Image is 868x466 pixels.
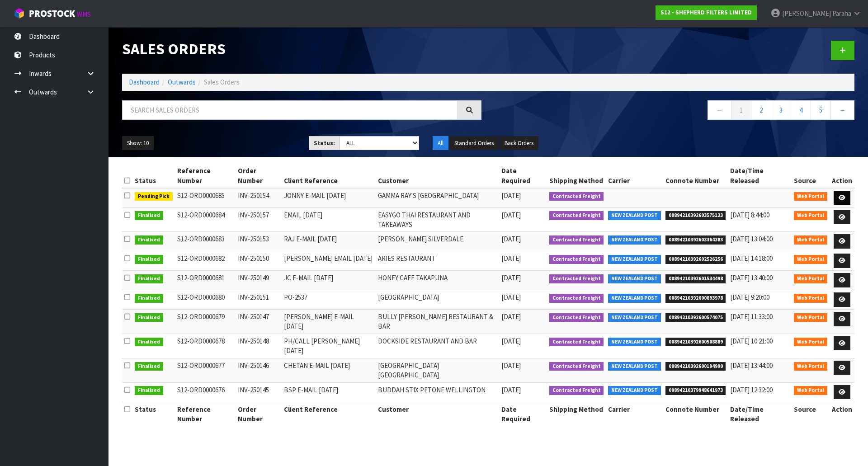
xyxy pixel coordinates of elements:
[606,402,663,426] th: Carrier
[728,164,792,188] th: Date/Time Released
[236,334,282,358] td: INV-250148
[175,358,236,382] td: S12-ORD0000677
[204,78,240,86] span: Sales Orders
[665,386,726,395] span: 00894210379948641973
[135,274,163,283] span: Finalised
[665,211,726,220] span: 00894210392603575123
[29,8,75,19] span: ProStock
[282,232,376,251] td: RAJ E-MAIL [DATE]
[236,251,282,271] td: INV-250150
[608,386,661,395] span: NEW ZEALAND POST
[499,164,547,188] th: Date Required
[175,271,236,290] td: S12-ORD0000681
[376,290,499,310] td: [GEOGRAPHIC_DATA]
[549,192,604,201] span: Contracted Freight
[608,235,661,245] span: NEW ZEALAND POST
[771,100,791,120] a: 3
[282,402,376,426] th: Client Reference
[122,136,154,151] button: Show: 10
[549,211,604,220] span: Contracted Freight
[175,188,236,207] td: S12-ORD0000685
[608,294,661,303] span: NEW ZEALAND POST
[376,188,499,207] td: GAMMA RAY'S [GEOGRAPHIC_DATA]
[549,255,604,264] span: Contracted Freight
[794,255,827,264] span: Web Portal
[731,100,751,120] a: 1
[236,232,282,251] td: INV-250153
[794,294,827,303] span: Web Portal
[549,235,604,245] span: Contracted Freight
[549,362,604,371] span: Contracted Freight
[175,251,236,271] td: S12-ORD0000682
[794,386,827,395] span: Web Portal
[236,207,282,232] td: INV-250157
[314,139,335,147] strong: Status:
[730,293,769,301] span: [DATE] 9:20:00
[501,191,521,200] span: [DATE]
[282,382,376,402] td: BSP E-MAIL [DATE]
[501,273,521,282] span: [DATE]
[175,402,236,426] th: Reference Number
[501,293,521,301] span: [DATE]
[794,313,827,322] span: Web Portal
[730,254,773,263] span: [DATE] 14:18:00
[501,254,521,263] span: [DATE]
[135,235,163,245] span: Finalised
[792,402,830,426] th: Source
[832,9,851,18] span: Paraha
[794,362,827,371] span: Web Portal
[751,100,771,120] a: 2
[608,274,661,283] span: NEW ZEALAND POST
[376,358,499,382] td: [GEOGRAPHIC_DATA] [GEOGRAPHIC_DATA]
[549,274,604,283] span: Contracted Freight
[656,5,757,20] a: S12 - SHEPHERD FILTERS LIMITED
[135,255,163,264] span: Finalised
[665,274,726,283] span: 00894210392601534498
[730,235,773,243] span: [DATE] 13:04:00
[132,402,175,426] th: Status
[501,361,521,370] span: [DATE]
[376,164,499,188] th: Customer
[175,290,236,310] td: S12-ORD0000680
[236,164,282,188] th: Order Number
[236,188,282,207] td: INV-250154
[794,338,827,347] span: Web Portal
[236,402,282,426] th: Order Number
[135,338,163,347] span: Finalised
[122,41,481,57] h1: Sales Orders
[608,362,661,371] span: NEW ZEALAND POST
[77,10,91,19] small: WMS
[135,362,163,371] span: Finalised
[608,313,661,322] span: NEW ZEALAND POST
[549,294,604,303] span: Contracted Freight
[501,386,521,394] span: [DATE]
[794,235,827,245] span: Web Portal
[830,100,854,120] a: →
[135,294,163,303] span: Finalised
[175,164,236,188] th: Reference Number
[282,207,376,232] td: EMAIL [DATE]
[135,313,163,322] span: Finalised
[730,386,773,394] span: [DATE] 12:32:00
[376,232,499,251] td: [PERSON_NAME] SILVERDALE
[728,402,792,426] th: Date/Time Released
[791,100,811,120] a: 4
[175,310,236,334] td: S12-ORD0000679
[501,312,521,321] span: [DATE]
[730,211,769,219] span: [DATE] 8:44:00
[449,136,499,151] button: Standard Orders
[376,207,499,232] td: EASYGO THAI RESTAURANT AND TAKEAWAYS
[495,100,854,122] nav: Page navigation
[665,338,726,347] span: 00894210392600508889
[660,9,752,16] strong: S12 - SHEPHERD FILTERS LIMITED
[501,235,521,243] span: [DATE]
[282,310,376,334] td: [PERSON_NAME] E-MAIL [DATE]
[122,100,458,120] input: Search sales orders
[547,164,606,188] th: Shipping Method
[135,211,163,220] span: Finalised
[794,211,827,220] span: Web Portal
[549,386,604,395] span: Contracted Freight
[549,338,604,347] span: Contracted Freight
[282,290,376,310] td: PO-2537
[376,271,499,290] td: HONEY CAFE TAKAPUNA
